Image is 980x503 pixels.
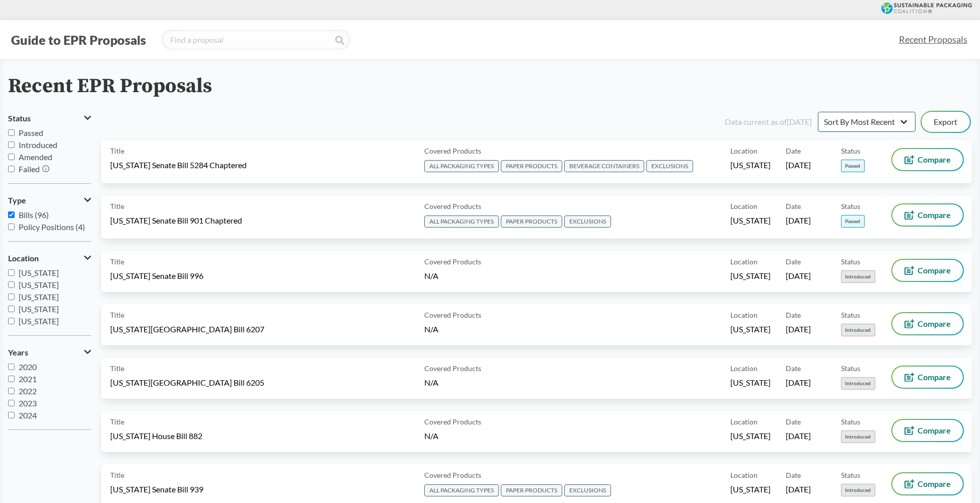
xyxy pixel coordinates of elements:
[110,324,264,335] span: [US_STATE][GEOGRAPHIC_DATA] Bill 6207
[564,484,611,496] span: EXCLUSIONS
[8,141,15,148] input: Introduced
[841,484,875,496] span: Introduced
[730,416,758,427] span: Location
[8,166,15,172] input: Failed
[8,294,15,300] input: [US_STATE]
[841,270,875,283] span: Introduced
[110,146,124,156] span: Title
[424,310,481,320] span: Covered Products
[8,154,15,160] input: Amended
[424,470,481,480] span: Covered Products
[19,304,59,314] span: [US_STATE]
[918,426,951,435] span: Compare
[786,416,801,427] span: Date
[8,211,15,218] input: Bills (96)
[424,256,481,267] span: Covered Products
[8,318,15,324] input: [US_STATE]
[841,430,875,443] span: Introduced
[786,363,801,374] span: Date
[786,430,811,442] span: [DATE]
[8,364,15,370] input: 2020
[8,348,28,357] span: Years
[918,211,951,219] span: Compare
[110,484,203,495] span: [US_STATE] Senate Bill 939
[786,377,811,388] span: [DATE]
[424,363,481,374] span: Covered Products
[424,271,438,280] span: N/A
[892,473,963,494] button: Compare
[841,470,860,480] span: Status
[730,430,771,442] span: [US_STATE]
[424,324,438,334] span: N/A
[841,363,860,374] span: Status
[892,367,963,388] button: Compare
[501,484,562,496] span: PAPER PRODUCTS
[922,112,970,132] button: Export
[110,470,124,480] span: Title
[19,140,57,150] span: Introduced
[19,386,37,396] span: 2022
[19,374,37,384] span: 2021
[110,201,124,211] span: Title
[424,201,481,211] span: Covered Products
[786,484,811,495] span: [DATE]
[841,160,865,172] span: Passed
[110,377,264,388] span: [US_STATE][GEOGRAPHIC_DATA] Bill 6205
[8,192,91,209] button: Type
[841,416,860,427] span: Status
[424,378,438,387] span: N/A
[19,410,37,420] span: 2024
[730,470,758,480] span: Location
[8,412,15,418] input: 2024
[730,215,771,226] span: [US_STATE]
[841,146,860,156] span: Status
[730,201,758,211] span: Location
[19,316,59,326] span: [US_STATE]
[501,215,562,228] span: PAPER PRODUCTS
[110,215,242,226] span: [US_STATE] Senate Bill 901 Chaptered
[8,388,15,394] input: 2022
[19,210,49,220] span: Bills (96)
[730,146,758,156] span: Location
[19,268,59,277] span: [US_STATE]
[786,215,811,226] span: [DATE]
[8,224,15,230] input: Policy Positions (4)
[110,416,124,427] span: Title
[786,160,811,171] span: [DATE]
[725,116,812,128] div: Data current as of [DATE]
[730,270,771,281] span: [US_STATE]
[8,306,15,312] input: [US_STATE]
[8,114,31,123] span: Status
[8,250,91,267] button: Location
[19,128,43,137] span: Passed
[841,256,860,267] span: Status
[424,431,438,441] span: N/A
[646,160,693,172] span: EXCLUSIONS
[8,269,15,276] input: [US_STATE]
[110,363,124,374] span: Title
[841,201,860,211] span: Status
[730,256,758,267] span: Location
[8,281,15,288] input: [US_STATE]
[841,310,860,320] span: Status
[892,260,963,281] button: Compare
[110,160,247,171] span: [US_STATE] Senate Bill 5284 Chaptered
[424,160,499,172] span: ALL PACKAGING TYPES
[8,129,15,136] input: Passed
[19,362,37,372] span: 2020
[19,222,85,232] span: Policy Positions (4)
[786,146,801,156] span: Date
[892,420,963,441] button: Compare
[19,164,40,174] span: Failed
[786,270,811,281] span: [DATE]
[892,149,963,170] button: Compare
[162,30,350,50] input: Find a proposal
[892,313,963,334] button: Compare
[786,201,801,211] span: Date
[564,160,644,172] span: BEVERAGE CONTAINERS
[894,28,972,51] a: Recent Proposals
[786,310,801,320] span: Date
[501,160,562,172] span: PAPER PRODUCTS
[730,377,771,388] span: [US_STATE]
[564,215,611,228] span: EXCLUSIONS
